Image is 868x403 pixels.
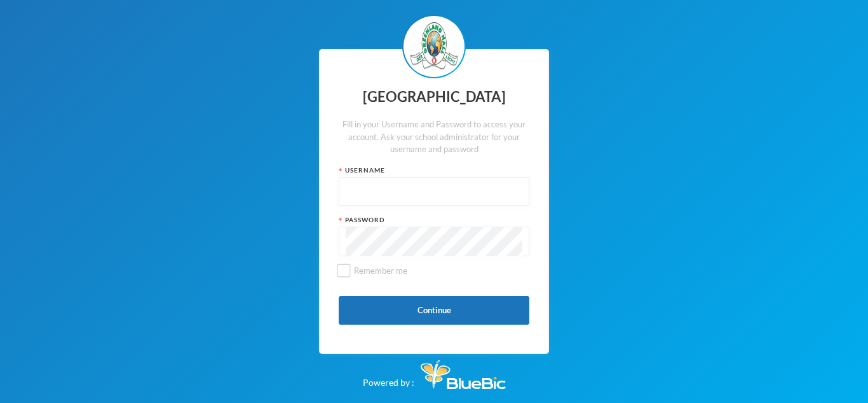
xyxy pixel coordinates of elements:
[349,265,412,276] span: Remember me
[339,118,529,156] div: Fill in your Username and Password to access your account. Ask your school administrator for your...
[421,360,506,389] img: Bluebic
[339,166,529,175] div: Username
[339,215,529,225] div: Password
[339,85,529,110] div: [GEOGRAPHIC_DATA]
[363,354,506,389] div: Powered by :
[339,296,529,325] button: Continue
